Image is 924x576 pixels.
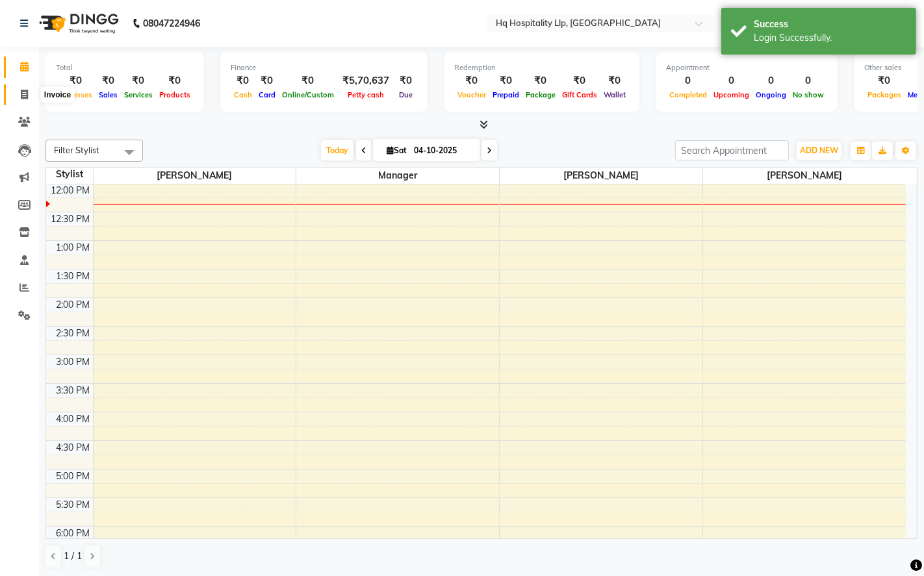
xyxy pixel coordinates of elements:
div: Login Successfully. [754,31,906,45]
span: Cash [231,90,255,99]
span: [PERSON_NAME] [500,168,702,184]
div: ₹0 [279,73,337,88]
span: Upcoming [710,90,752,99]
input: 2025-10-04 [410,141,475,160]
div: ₹0 [559,73,600,88]
div: 5:30 PM [54,498,93,512]
div: Finance [231,62,417,73]
div: Total [56,62,194,73]
span: Package [522,90,559,99]
div: 6:00 PM [54,527,93,540]
span: Sales [96,90,121,99]
div: ₹0 [121,73,156,88]
div: Success [754,18,906,31]
div: 0 [710,73,752,88]
span: Filter Stylist [54,145,99,155]
div: ₹0 [394,73,417,88]
span: Petty cash [344,90,387,99]
div: 1:30 PM [54,269,93,283]
span: [PERSON_NAME] [94,168,296,184]
span: Today [321,140,353,160]
span: No show [789,90,827,99]
span: Services [121,90,156,99]
div: ₹0 [156,73,194,88]
div: 0 [789,73,827,88]
div: Appointment [666,62,827,73]
div: ₹0 [864,73,905,88]
div: Stylist [46,168,93,181]
div: 12:30 PM [49,212,93,226]
span: Card [255,90,279,99]
div: Redemption [454,62,629,73]
div: ₹0 [454,73,489,88]
div: 3:30 PM [54,384,93,397]
div: 0 [666,73,710,88]
button: ADD NEW [797,142,841,160]
div: ₹0 [522,73,559,88]
b: 08047224946 [143,5,200,42]
span: Completed [666,90,710,99]
span: 1 / 1 [64,549,82,563]
div: 4:00 PM [54,412,93,426]
span: Online/Custom [279,90,337,99]
div: 2:30 PM [54,327,93,340]
div: ₹0 [96,73,121,88]
span: Products [156,90,194,99]
span: Voucher [454,90,489,99]
span: Prepaid [489,90,522,99]
div: ₹0 [600,73,629,88]
div: 5:00 PM [54,470,93,483]
div: ₹0 [255,73,279,88]
div: 2:00 PM [54,298,93,312]
div: ₹5,70,637 [337,73,394,88]
span: Manager [296,168,499,184]
div: 0 [752,73,789,88]
span: Ongoing [752,90,789,99]
span: Packages [864,90,905,99]
img: logo [33,5,122,42]
div: ₹0 [56,73,96,88]
span: [PERSON_NAME] [703,168,906,184]
span: Wallet [600,90,629,99]
div: 1:00 PM [54,241,93,255]
div: Invoice [41,87,74,103]
div: ₹0 [231,73,255,88]
input: Search Appointment [675,140,789,160]
div: 12:00 PM [49,184,93,197]
div: 3:00 PM [54,355,93,369]
span: Sat [383,145,410,155]
span: Gift Cards [559,90,600,99]
div: 4:30 PM [54,441,93,455]
span: Due [396,90,416,99]
span: ADD NEW [800,145,838,155]
div: ₹0 [489,73,522,88]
